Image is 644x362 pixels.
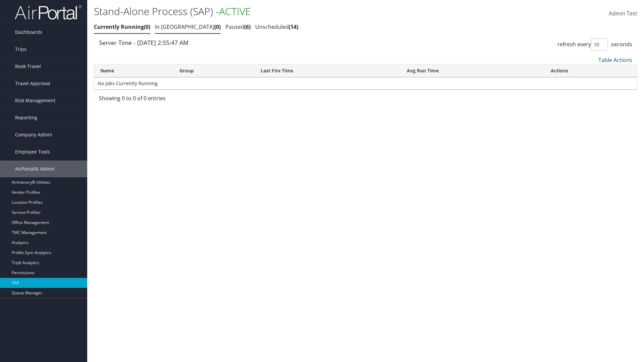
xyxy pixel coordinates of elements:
[598,56,632,64] a: Table Actions
[557,41,591,48] span: refresh every
[401,64,545,77] th: Avg Run Time: activate to sort column ascending
[15,75,50,92] span: Travel Approval
[15,109,37,126] span: Reporting
[611,41,632,48] span: seconds
[94,77,637,89] td: No Jobs Currently Running
[545,64,637,77] th: Actions
[155,23,221,31] a: In [GEOGRAPHIC_DATA]0
[173,64,255,77] th: Group: activate to sort column ascending
[255,64,401,77] th: Last Fire Time: activate to sort column ascending
[94,64,173,77] th: Name: activate to sort column ascending
[609,10,637,17] span: Admin Test
[15,126,52,143] span: Company Admin
[15,58,41,75] span: Book Travel
[214,23,221,31] span: 0
[94,23,150,31] a: Currently Running0
[15,41,26,58] span: Trips
[255,23,298,31] a: Unscheduled14
[219,4,251,18] span: ACTIVE
[99,94,225,106] div: Showing 0 to 0 of 0 entries
[99,38,361,47] div: Server Time - [DATE] 2:55:47 AM
[289,23,298,31] span: 14
[225,23,251,31] a: Paused6
[15,143,50,160] span: Employee Tools
[15,92,55,109] span: Risk Management
[15,24,42,41] span: Dashboards
[15,4,82,20] img: airportal-logo.png
[94,4,456,18] h1: Stand-Alone Process (SAP) -
[15,161,55,177] span: AirPortal® Admin
[609,3,637,24] a: Admin Test
[144,23,150,31] span: 0
[244,23,251,31] span: 6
